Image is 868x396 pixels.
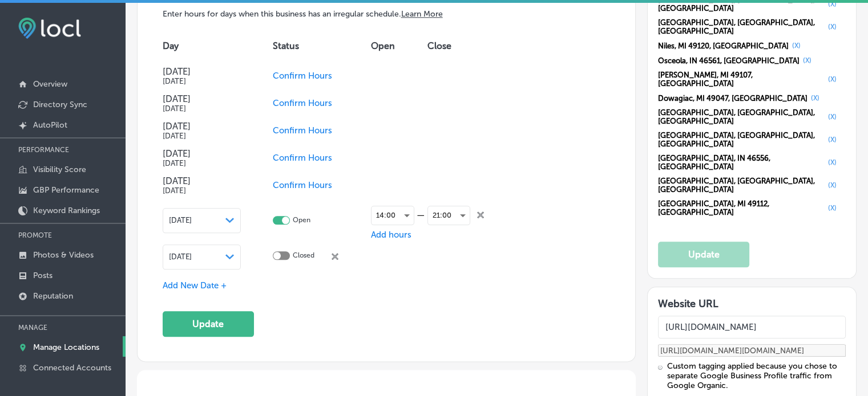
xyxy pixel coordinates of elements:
[825,203,840,213] button: (X)
[658,177,825,194] span: [GEOGRAPHIC_DATA], [GEOGRAPHIC_DATA], [GEOGRAPHIC_DATA]
[163,311,254,337] button: Update
[658,71,825,88] span: [PERSON_NAME], MI 49107, [GEOGRAPHIC_DATA]
[825,22,840,31] button: (X)
[658,42,789,50] span: Niles, MI 49120, [GEOGRAPHIC_DATA]
[658,316,846,338] input: Add Location Website
[273,30,371,62] th: Status
[18,18,81,39] img: fda3e92497d09a02dc62c9cd864e3231.png
[163,121,241,132] h4: [DATE]
[33,206,100,215] p: Keyword Rankings
[163,30,273,62] th: Day
[273,98,332,108] span: Confirm Hours
[33,79,67,89] p: Overview
[293,216,310,224] p: Open
[33,120,67,130] p: AutoPilot
[658,56,800,65] span: Osceola, IN 46561, [GEOGRAPHIC_DATA]
[33,342,99,352] p: Manage Locations
[825,112,840,121] button: (X)
[33,250,94,260] p: Photos & Videos
[789,41,804,50] button: (X)
[825,135,840,144] button: (X)
[163,280,227,291] span: Add New Date +
[428,206,470,224] div: 21:00
[800,56,815,65] button: (X)
[33,291,73,301] p: Reputation
[401,9,443,19] a: Learn More
[667,361,846,390] div: Custom tagging applied because you chose to separate Google Business Profile traffic from Google ...
[273,180,332,190] span: Confirm Hours
[163,132,241,140] h5: [DATE]
[658,131,825,148] span: [GEOGRAPHIC_DATA], [GEOGRAPHIC_DATA], [GEOGRAPHIC_DATA]
[33,100,87,109] p: Directory Sync
[273,125,332,136] span: Confirm Hours
[33,185,99,195] p: GBP Performance
[658,94,808,103] span: Dowagiac, MI 49047, [GEOGRAPHIC_DATA]
[273,153,332,163] span: Confirm Hours
[414,210,427,221] div: —
[169,252,192,261] span: [DATE]
[163,93,241,104] h4: [DATE]
[163,104,241,113] h5: [DATE]
[372,206,414,224] div: 14:00
[371,30,427,62] th: Open
[163,159,241,168] h5: [DATE]
[33,271,53,280] p: Posts
[169,216,192,224] span: [DATE]
[293,251,314,262] p: Closed
[163,66,241,77] h4: [DATE]
[825,158,840,167] button: (X)
[163,9,611,19] p: Enter hours for days when this business has an irregular schedule.
[273,71,332,81] span: Confirm Hours
[658,108,825,125] span: [GEOGRAPHIC_DATA], [GEOGRAPHIC_DATA], [GEOGRAPHIC_DATA]
[825,75,840,84] button: (X)
[808,93,823,103] button: (X)
[658,199,825,217] span: [GEOGRAPHIC_DATA], MI 49112, [GEOGRAPHIC_DATA]
[163,186,241,195] h5: [DATE]
[658,242,749,267] button: Update
[658,18,825,35] span: [GEOGRAPHIC_DATA], [GEOGRAPHIC_DATA], [GEOGRAPHIC_DATA]
[658,154,825,171] span: [GEOGRAPHIC_DATA], IN 46556, [GEOGRAPHIC_DATA]
[427,30,498,62] th: Close
[33,363,111,373] p: Connected Accounts
[163,148,241,159] h4: [DATE]
[33,165,86,174] p: Visibility Score
[658,297,846,310] h3: Website URL
[371,230,411,240] span: Add hours
[163,175,241,186] h4: [DATE]
[825,181,840,190] button: (X)
[163,77,241,85] h5: [DATE]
